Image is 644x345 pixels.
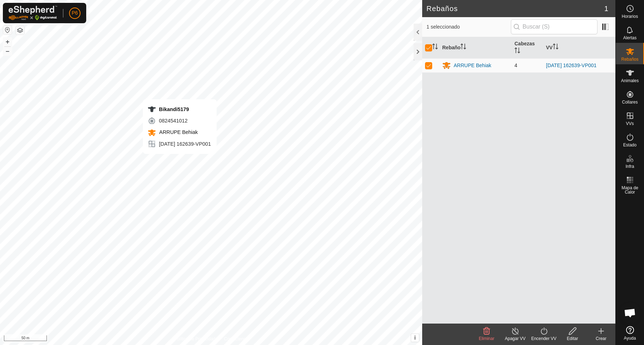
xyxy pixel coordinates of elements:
a: Contáctenos [224,336,248,342]
div: Bikandi5179 [147,105,211,114]
span: 4 [514,62,517,68]
span: Eliminar [479,336,494,341]
h2: Rebaños [426,4,604,13]
button: – [3,47,12,55]
span: Horarios [622,14,638,19]
span: Infra [625,164,634,169]
button: + [3,37,12,46]
div: Encender VV [530,335,558,342]
p-sorticon: Activar para ordenar [432,45,438,50]
p-sorticon: Activar para ordenar [460,45,466,50]
div: Apagar VV [501,335,530,342]
button: i [411,334,419,342]
button: Restablecer Mapa [3,26,12,34]
span: Estado [623,143,636,147]
span: Collares [622,100,638,104]
span: Ayuda [624,336,636,340]
p-sorticon: Activar para ordenar [553,45,558,50]
th: Rebaño [439,37,512,59]
p-sorticon: Activar para ordenar [514,49,520,54]
th: VV [543,37,615,59]
input: Buscar (S) [511,19,597,34]
div: Chat abierto [619,302,641,324]
button: Capas del Mapa [16,26,24,35]
div: ARRUPE Behiak [454,62,491,69]
a: Ayuda [616,323,644,343]
span: Rebaños [621,57,638,61]
span: Animales [621,79,639,83]
span: VVs [626,121,634,126]
a: [DATE] 162639-VP001 [546,62,596,68]
span: P6 [72,9,78,17]
span: 1 seleccionado [426,23,511,31]
div: [DATE] 162639-VP001 [147,140,211,148]
span: i [414,335,416,341]
div: Editar [558,335,587,342]
div: 0824541012 [147,116,211,125]
span: Mapa de Calor [618,186,642,194]
img: Logo Gallagher [9,6,57,20]
th: Cabezas [512,37,543,59]
a: Política de Privacidad [174,336,215,342]
span: ARRUPE Behiak [157,129,198,135]
span: Alertas [623,36,636,40]
div: Crear [587,335,615,342]
span: 1 [604,3,608,14]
